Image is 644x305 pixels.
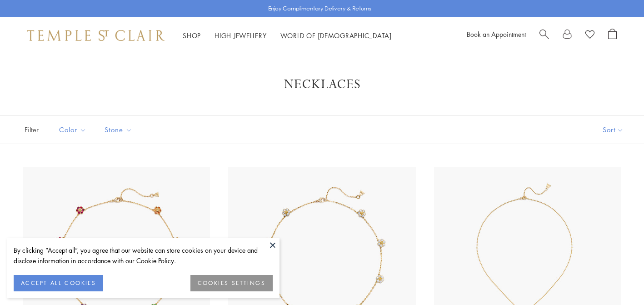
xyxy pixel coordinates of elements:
a: ShopShop [183,31,201,40]
a: High JewelleryHigh Jewellery [215,31,267,40]
a: World of [DEMOGRAPHIC_DATA]World of [DEMOGRAPHIC_DATA] [280,31,392,40]
div: By clicking “Accept all”, you agree that our website can store cookies on your device and disclos... [14,245,273,266]
span: Color [55,124,93,135]
img: Temple St. Clair [27,30,165,41]
button: Stone [98,120,139,140]
a: Search [539,29,549,42]
p: Enjoy Complimentary Delivery & Returns [268,4,371,13]
h1: Necklaces [36,76,608,93]
button: Color [52,120,93,140]
a: Open Shopping Bag [608,29,617,42]
button: ACCEPT ALL COOKIES [14,275,103,291]
a: View Wishlist [585,29,594,42]
a: Book an Appointment [467,30,526,39]
button: COOKIES SETTINGS [190,275,273,291]
nav: Main navigation [183,30,392,41]
button: Show sort by [582,116,644,144]
span: Stone [100,124,139,135]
